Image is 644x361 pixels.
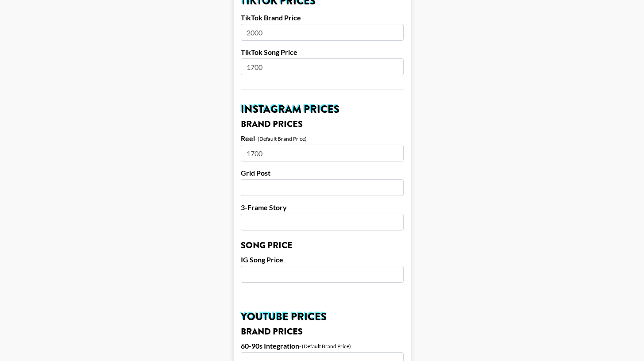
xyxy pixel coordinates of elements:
[241,241,404,250] h3: Song Price
[241,311,404,322] h2: YouTube Prices
[241,120,404,129] h3: Brand Prices
[241,169,404,177] label: Grid Post
[241,104,404,115] h2: Instagram Prices
[241,13,404,22] label: TikTok Brand Price
[255,135,307,142] div: - (Default Brand Price)
[241,255,404,264] label: IG Song Price
[241,327,404,336] h3: Brand Prices
[241,48,404,57] label: TikTok Song Price
[241,203,404,212] label: 3-Frame Story
[299,343,351,349] div: - (Default Brand Price)
[241,342,299,350] label: 60-90s Integration
[241,134,255,143] label: Reel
